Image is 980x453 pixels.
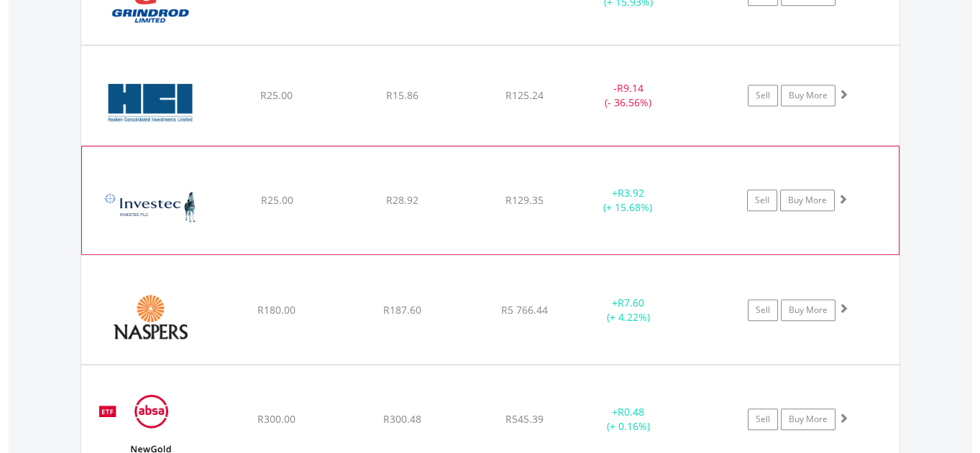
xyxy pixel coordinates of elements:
span: R180.00 [257,303,296,317]
span: R125.24 [505,88,544,102]
span: R187.60 [383,303,421,317]
a: Sell [748,299,778,321]
span: R129.35 [505,193,544,207]
span: R7.60 [618,296,644,309]
span: R0.48 [618,405,644,419]
span: R9.14 [617,81,644,95]
div: - (- 36.56%) [574,81,683,110]
span: R545.39 [505,412,544,426]
a: Buy More [781,299,835,321]
img: EQU.ZA.NPN.png [88,274,212,360]
span: R25.00 [260,193,293,207]
div: + (+ 4.22%) [574,296,683,324]
span: R15.86 [386,88,418,102]
span: R300.00 [257,412,296,426]
span: R300.48 [383,412,421,426]
a: Sell [747,190,777,211]
div: + (+ 0.16%) [574,405,683,434]
a: Buy More [780,190,835,211]
a: Sell [748,408,778,430]
span: R3.92 [618,186,644,200]
span: R25.00 [260,88,293,102]
a: Buy More [781,85,835,106]
img: EQU.ZA.INP.png [89,164,213,251]
img: EQU.ZA.HCI.png [88,64,212,141]
div: + (+ 15.68%) [574,186,682,215]
a: Sell [748,85,778,106]
a: Buy More [781,408,835,430]
span: R5 766.44 [501,303,548,317]
span: R28.92 [386,193,418,207]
